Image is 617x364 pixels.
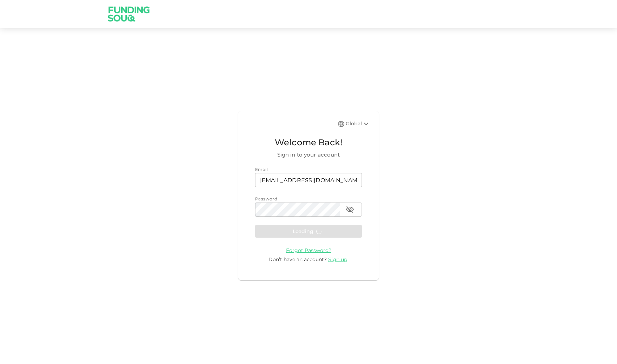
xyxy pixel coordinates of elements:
span: Email [255,167,268,172]
span: Sign up [328,256,347,263]
span: Password [255,196,277,201]
span: Don’t have an account? [268,256,327,263]
input: email [255,173,362,187]
span: Welcome Back! [255,136,362,149]
div: Global [346,120,370,128]
a: Forgot Password? [286,247,331,253]
input: password [255,203,340,217]
span: Sign in to your account [255,151,362,159]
